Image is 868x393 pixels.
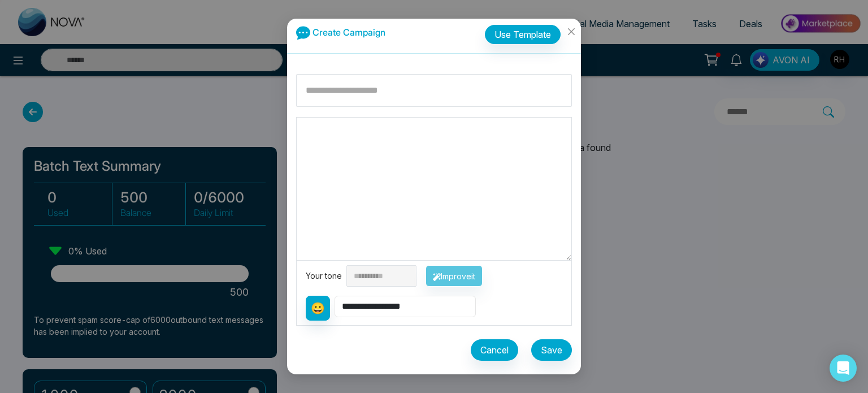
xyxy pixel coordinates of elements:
span: close [567,27,576,36]
button: 😀 [306,296,330,321]
div: Your tone [306,270,346,282]
button: Use Template [485,25,561,44]
button: Close [561,19,581,49]
span: Create Campaign [313,27,385,38]
a: Use Template [485,19,572,44]
button: Save [531,339,572,361]
button: Cancel [471,339,518,361]
div: Open Intercom Messenger [830,355,857,382]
